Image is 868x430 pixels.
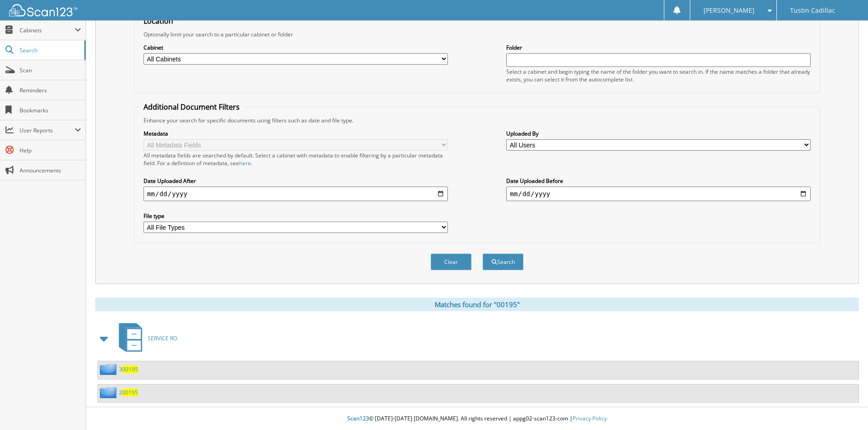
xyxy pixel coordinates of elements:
[100,387,119,398] img: folder2.png
[122,365,138,373] span: 00195
[20,86,81,94] span: Reminders
[239,159,251,167] a: here
[506,44,811,51] label: Folder
[506,130,811,137] label: Uploaded By
[95,298,859,311] div: Matches found for "00195"
[483,253,524,270] button: Search
[139,116,815,124] div: Enhance your search for specific documents using filters such as date and file type.
[144,130,448,137] label: Metadata
[431,253,472,270] button: Clear
[139,102,244,112] legend: Additional Document Filters
[506,68,811,83] div: Select a cabinet and begin typing the name of the folder you want to search in. If the name match...
[790,8,835,13] span: Tustin Cadillac
[20,66,81,74] span: Scan
[144,212,448,220] label: File type
[506,177,811,185] label: Date Uploaded Before
[119,389,138,396] a: 200195
[86,408,868,430] div: © [DATE]-[DATE] [DOMAIN_NAME]. All rights reserved | appg02-scan123-com |
[144,44,448,51] label: Cabinet
[20,147,81,154] span: Help
[113,320,177,356] a: SERVICE RO
[144,177,448,185] label: Date Uploaded After
[506,187,811,201] input: end
[20,126,75,134] span: User Reports
[144,187,448,201] input: start
[122,389,138,396] span: 00195
[347,415,369,422] span: Scan123
[119,365,138,373] a: 300195
[704,8,755,13] span: [PERSON_NAME]
[148,334,177,342] span: SERVICE RO
[20,26,75,34] span: Cabinets
[100,364,119,375] img: folder2.png
[139,30,815,38] div: Optionally limit your search to a particular cabinet or folder
[20,46,80,54] span: Search
[20,106,81,114] span: Bookmarks
[20,167,81,174] span: Announcements
[139,16,178,26] legend: Location
[9,4,77,16] img: scan123-logo-white.svg
[573,415,607,422] a: Privacy Policy
[144,152,448,167] div: All metadata fields are searched by default. Select a cabinet with metadata to enable filtering b...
